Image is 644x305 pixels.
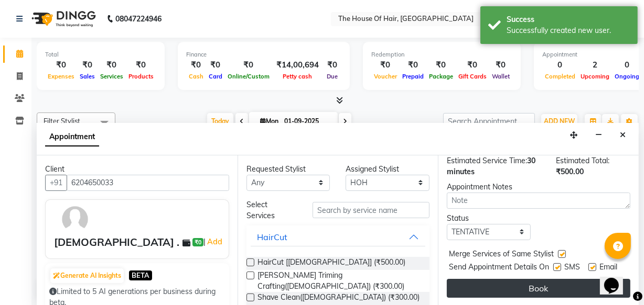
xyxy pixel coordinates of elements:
[115,4,162,33] b: 08047224946
[507,14,630,25] div: Success
[612,73,642,80] span: Ongoing
[456,59,489,71] div: ₹0
[257,292,420,305] span: Shave Clean([DEMOGRAPHIC_DATA]) (₹300.00)
[542,59,578,71] div: 0
[281,73,315,80] span: Petty cash
[578,59,612,71] div: 2
[186,73,206,80] span: Cash
[564,262,580,275] span: SMS
[126,73,156,80] span: Products
[371,73,400,80] span: Voucher
[426,73,456,80] span: Package
[225,59,272,71] div: ₹0
[456,73,489,80] span: Gift Cards
[206,59,225,71] div: ₹0
[272,59,323,71] div: ₹14,00,694
[323,59,341,71] div: ₹0
[44,117,80,125] span: Filter Stylist
[60,204,90,234] img: avatar
[239,199,305,221] div: Select Services
[206,235,224,248] a: Add
[447,156,535,176] span: 30 minutes
[45,50,156,59] div: Total
[599,262,617,275] span: Email
[542,73,578,80] span: Completed
[449,248,554,262] span: Merge Services of Same Stylist
[207,113,233,129] span: Today
[45,175,67,191] button: +91
[257,231,287,243] div: HairCut
[447,279,630,298] button: Book
[447,156,527,165] span: Estimated Service Time:
[556,156,609,165] span: Estimated Total:
[206,73,225,80] span: Card
[281,114,334,129] input: 2025-09-01
[447,182,630,193] div: Appointment Notes
[203,235,224,248] span: |
[246,164,330,175] div: Requested Stylist
[257,117,281,125] span: Mon
[251,228,426,246] button: HairCut
[98,73,126,80] span: Services
[426,59,456,71] div: ₹0
[371,59,400,71] div: ₹0
[489,73,512,80] span: Wallet
[489,59,512,71] div: ₹0
[77,59,98,71] div: ₹0
[45,59,77,71] div: ₹0
[186,59,206,71] div: ₹0
[45,128,99,146] span: Appointment
[544,117,575,125] span: ADD NEW
[541,114,577,129] button: ADD NEW
[556,167,584,176] span: ₹500.00
[126,59,156,71] div: ₹0
[50,268,124,283] button: Generate AI Insights
[54,234,179,250] div: [DEMOGRAPHIC_DATA] .
[67,175,229,191] input: Search by Name/Mobile/Email/Code
[371,50,512,59] div: Redemption
[129,270,152,280] span: BETA
[77,73,98,80] span: Sales
[400,73,426,80] span: Prepaid
[257,257,405,270] span: HairCut [[DEMOGRAPHIC_DATA]] (₹500.00)
[615,127,630,143] button: Close
[346,164,430,175] div: Assigned Stylist
[257,270,422,292] span: [PERSON_NAME] Triming Crafting([DEMOGRAPHIC_DATA]) (₹300.00)
[186,50,341,59] div: Finance
[27,4,99,33] img: logo
[447,213,531,224] div: Status
[324,73,340,80] span: Due
[313,202,430,218] input: Search by service name
[443,113,535,129] input: Search Appointment
[98,59,126,71] div: ₹0
[45,73,77,80] span: Expenses
[507,25,630,36] div: Successfully created new user.
[225,73,272,80] span: Online/Custom
[600,263,634,295] iframe: chat widget
[192,238,203,246] span: ₹0
[578,73,612,80] span: Upcoming
[400,59,426,71] div: ₹0
[612,59,642,71] div: 0
[45,164,229,175] div: Client
[449,262,549,275] span: Send Appointment Details On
